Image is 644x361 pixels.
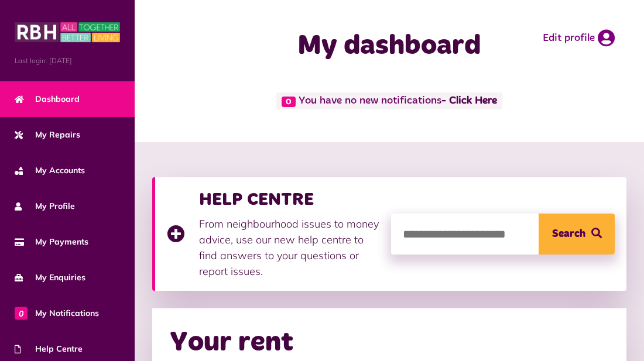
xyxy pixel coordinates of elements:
[199,216,379,279] p: From neighbourhood issues to money advice, use our new help centre to find answers to your questi...
[15,56,120,66] span: Last login: [DATE]
[15,271,85,284] span: My Enquiries
[170,326,293,360] h2: Your rent
[276,92,502,109] span: You have no new notifications
[552,214,585,255] span: Search
[15,307,28,319] span: 0
[15,200,75,212] span: My Profile
[15,343,83,355] span: Help Centre
[199,189,379,210] h3: HELP CENTRE
[15,164,85,177] span: My Accounts
[15,20,120,44] img: MyRBH
[15,129,80,141] span: My Repairs
[15,307,99,319] span: My Notifications
[15,93,80,105] span: Dashboard
[543,29,615,47] a: Edit profile
[282,97,296,107] span: 0
[193,29,586,63] h1: My dashboard
[441,96,497,106] a: - Click Here
[539,214,615,255] button: Search
[15,236,88,248] span: My Payments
